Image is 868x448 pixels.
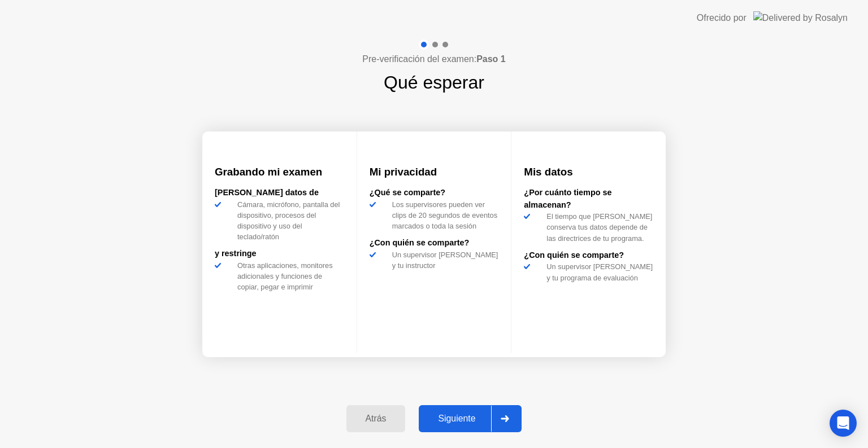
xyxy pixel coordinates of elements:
[233,260,344,293] div: Otras aplicaciones, monitores adicionales y funciones de copiar, pegar e imprimir
[215,248,344,260] div: y restringe
[542,211,653,244] div: El tiempo que [PERSON_NAME] conserva tus datos depende de las directrices de tu programa.
[215,187,344,199] div: [PERSON_NAME] datos de
[753,11,848,24] img: Delivered by Rosalyn
[370,187,499,199] div: ¿Qué se comparte?
[346,405,406,432] button: Atrás
[370,164,499,180] h3: Mi privacidad
[388,249,499,271] div: Un supervisor [PERSON_NAME] y tu instructor
[370,237,499,249] div: ¿Con quién se comparte?
[422,414,491,424] div: Siguiente
[524,187,653,211] div: ¿Por cuánto tiempo se almacenan?
[388,199,499,232] div: Los supervisores pueden ver clips de 20 segundos de eventos marcados o toda la sesión
[233,199,344,243] div: Cámara, micrófono, pantalla del dispositivo, procesos del dispositivo y uso del teclado/ratón
[830,410,857,437] div: Open Intercom Messenger
[362,52,505,66] h4: Pre-verificación del examen:
[419,405,522,432] button: Siguiente
[476,54,506,64] b: Paso 1
[384,69,484,96] h1: Qué esperar
[524,249,653,262] div: ¿Con quién se comparte?
[542,261,653,283] div: Un supervisor [PERSON_NAME] y tu programa de evaluación
[350,414,402,424] div: Atrás
[215,164,344,180] h3: Grabando mi examen
[697,11,747,25] div: Ofrecido por
[524,164,653,180] h3: Mis datos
